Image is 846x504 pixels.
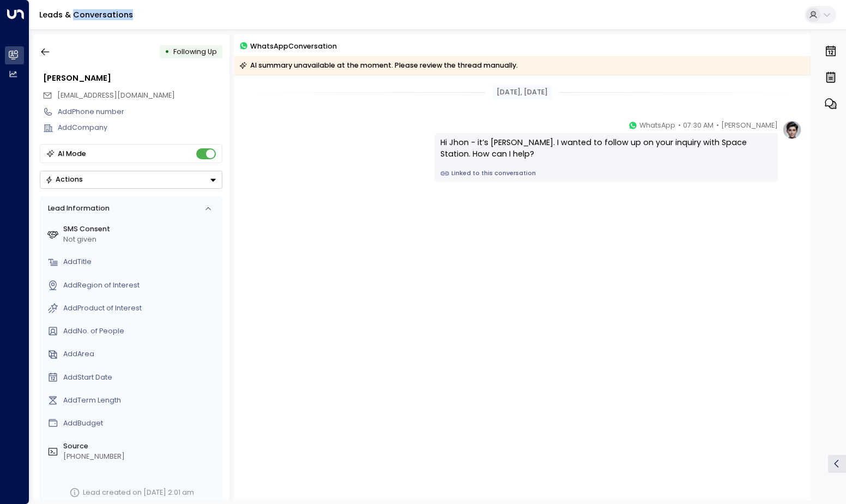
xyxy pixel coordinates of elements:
[716,120,719,131] span: •
[782,120,802,140] img: profile-logo.png
[683,120,714,131] span: 07:30 AM
[58,148,86,159] div: AI Mode
[63,349,219,359] div: AddArea
[58,123,222,133] div: AddCompany
[440,169,772,178] a: Linked to this conversation
[45,175,83,184] div: Actions
[440,137,772,160] div: Hi Jhon - it’s [PERSON_NAME]. I wanted to follow up on your inquiry with Space Station. How can I...
[63,395,219,406] div: AddTerm Length
[63,224,219,235] label: SMS Consent
[63,280,219,291] div: AddRegion of Interest
[58,107,222,117] div: AddPhone number
[63,303,219,314] div: AddProduct of Interest
[63,235,219,245] div: Not given
[40,171,222,189] button: Actions
[239,60,518,71] div: AI summary unavailable at the moment. Please review the thread manually.
[63,326,219,337] div: AddNo. of People
[250,40,337,52] span: WhatsApp Conversation
[678,120,681,131] span: •
[639,120,675,131] span: WhatsApp
[57,91,175,100] span: [EMAIL_ADDRESS][DOMAIN_NAME]
[165,43,170,61] div: •
[63,418,219,429] div: AddBudget
[173,47,217,56] span: Following Up
[43,73,222,85] div: [PERSON_NAME]
[57,91,175,101] span: smithy66@gmail.com
[40,171,222,189] div: Button group with a nested menu
[39,9,133,20] a: Leads & Conversations
[83,488,194,498] div: Lead created on [DATE] 2:01 am
[63,441,219,452] label: Source
[63,452,219,462] div: [PHONE_NUMBER]
[44,203,109,214] div: Lead Information
[493,85,552,99] div: [DATE], [DATE]
[721,120,778,131] span: [PERSON_NAME]
[63,257,219,267] div: AddTitle
[63,373,219,383] div: AddStart Date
